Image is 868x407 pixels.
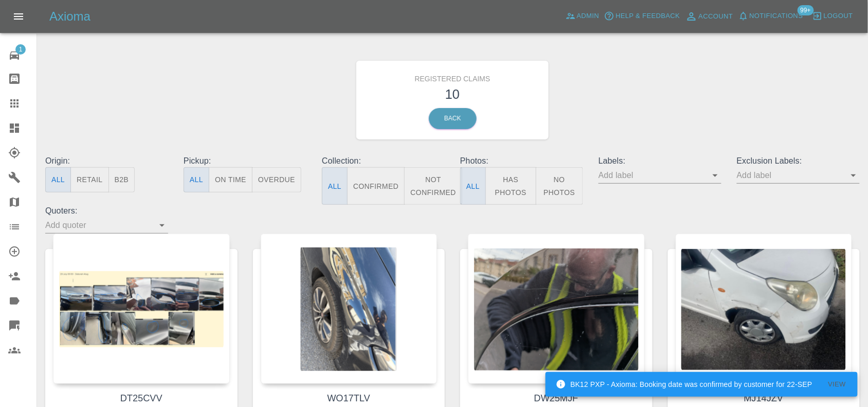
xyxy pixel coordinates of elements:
[49,8,91,25] h5: Axioma
[184,167,209,192] button: All
[209,167,252,192] button: On Time
[824,10,853,22] span: Logout
[563,8,602,24] a: Admin
[327,393,370,403] a: WO17TLV
[45,205,168,217] p: Quoters:
[798,5,814,15] span: 99+
[708,168,722,183] button: Open
[252,167,301,192] button: Overdue
[599,167,706,183] input: Add label
[322,155,445,167] p: Collection:
[45,155,168,167] p: Origin:
[120,393,162,403] a: DT25CVV
[821,377,854,393] button: View
[184,155,306,167] p: Pickup:
[577,10,600,22] span: Admin
[737,155,860,167] p: Exclusion Labels:
[599,155,721,167] p: Labels:
[70,167,109,192] button: Retail
[534,393,578,403] a: DW25MJF
[602,8,682,24] button: Help & Feedback
[155,218,169,233] button: Open
[109,167,135,192] button: B2B
[556,375,812,394] div: BK12 PXP - Axioma: Booking date was confirmed by customer for 22-SEP
[364,84,541,104] h3: 10
[45,167,71,192] button: All
[683,8,736,25] a: Account
[460,167,486,205] button: All
[460,155,583,167] p: Photos:
[810,8,856,24] button: Logout
[322,167,348,205] button: All
[364,68,541,84] h6: Registered Claims
[347,167,405,205] button: Confirmed
[485,167,536,205] button: Has Photos
[750,10,803,22] span: Notifications
[736,8,806,24] button: Notifications
[536,167,583,205] button: No Photos
[404,167,462,205] button: Not Confirmed
[699,11,733,23] span: Account
[846,168,861,183] button: Open
[6,4,31,29] button: Open drawer
[737,167,844,183] input: Add label
[45,217,153,233] input: Add quoter
[429,108,477,129] a: Back
[616,10,680,22] span: Help & Feedback
[15,44,26,55] span: 1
